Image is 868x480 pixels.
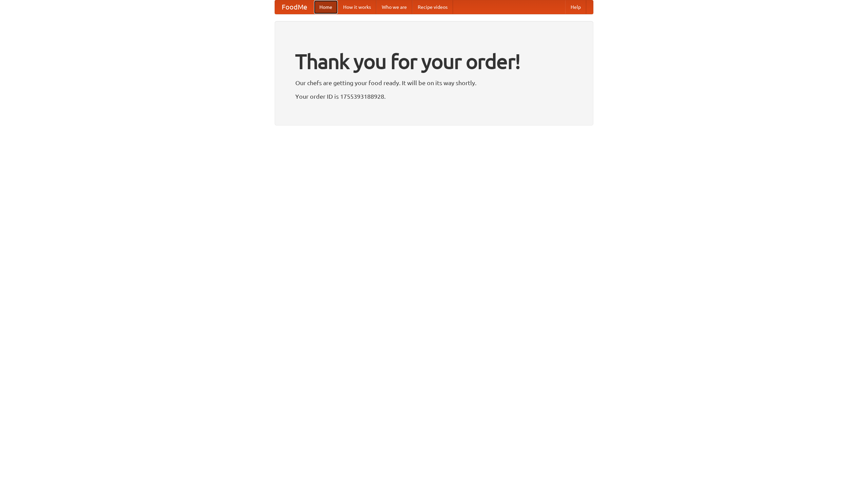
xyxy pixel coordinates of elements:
[295,78,573,88] p: Our chefs are getting your food ready. It will be on its way shortly.
[565,0,586,14] a: Help
[338,0,376,14] a: How it works
[275,0,314,14] a: FoodMe
[295,91,573,101] p: Your order ID is 1755393188928.
[376,0,412,14] a: Who we are
[295,45,573,78] h1: Thank you for your order!
[314,0,338,14] a: Home
[412,0,453,14] a: Recipe videos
